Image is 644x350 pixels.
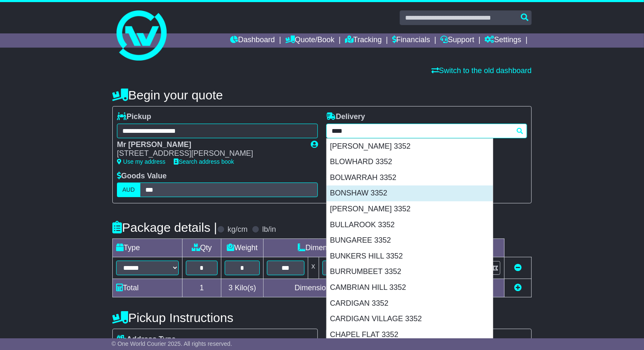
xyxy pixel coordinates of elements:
div: CHAPEL FLAT 3352 [327,327,493,343]
a: Use my address [117,158,165,165]
td: Weight [221,239,264,257]
h4: Begin your quote [112,88,532,102]
a: Search address book [174,158,234,165]
td: Total [113,279,183,297]
div: BURRUMBEET 3352 [327,264,493,280]
div: BLOWHARD 3352 [327,154,493,170]
div: [PERSON_NAME] 3352 [327,139,493,155]
a: Add new item [514,284,522,292]
td: 1 [183,279,221,297]
h4: Package details | [112,221,217,234]
a: Tracking [345,33,382,48]
div: BONSHAW 3352 [327,185,493,201]
a: Switch to the old dashboard [431,66,532,75]
div: CAMBRIAN HILL 3352 [327,280,493,296]
label: Goods Value [117,172,167,181]
td: x [308,257,319,279]
a: Financials [392,33,430,48]
td: Type [113,239,183,257]
td: Kilo(s) [221,279,264,297]
div: BOLWARRAH 3352 [327,170,493,186]
a: Support [441,33,474,48]
label: kg/cm [228,225,248,234]
td: Dimensions in Centimetre(s) [263,279,418,297]
div: CARDIGAN 3352 [327,296,493,312]
div: BULLAROOK 3352 [327,217,493,233]
div: [PERSON_NAME] 3352 [327,201,493,217]
label: Address Type [117,335,176,344]
td: Qty [183,239,221,257]
div: Mr [PERSON_NAME] [117,140,302,150]
label: lb/in [262,225,276,234]
div: [STREET_ADDRESS][PERSON_NAME] [117,149,302,158]
div: CARDIGAN VILLAGE 3352 [327,311,493,327]
label: AUD [117,183,140,197]
span: © One World Courier 2025. All rights reserved. [112,340,232,347]
a: Remove this item [514,264,522,272]
div: BUNKERS HILL 3352 [327,249,493,264]
a: Settings [484,33,521,48]
span: 3 [228,284,233,292]
label: Delivery [326,112,365,122]
label: Pickup [117,112,151,122]
a: Quote/Book [285,33,335,48]
a: Dashboard [230,33,275,48]
div: BUNGAREE 3352 [327,233,493,249]
td: Dimensions (L x W x H) [263,239,418,257]
h4: Pickup Instructions [112,311,318,325]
